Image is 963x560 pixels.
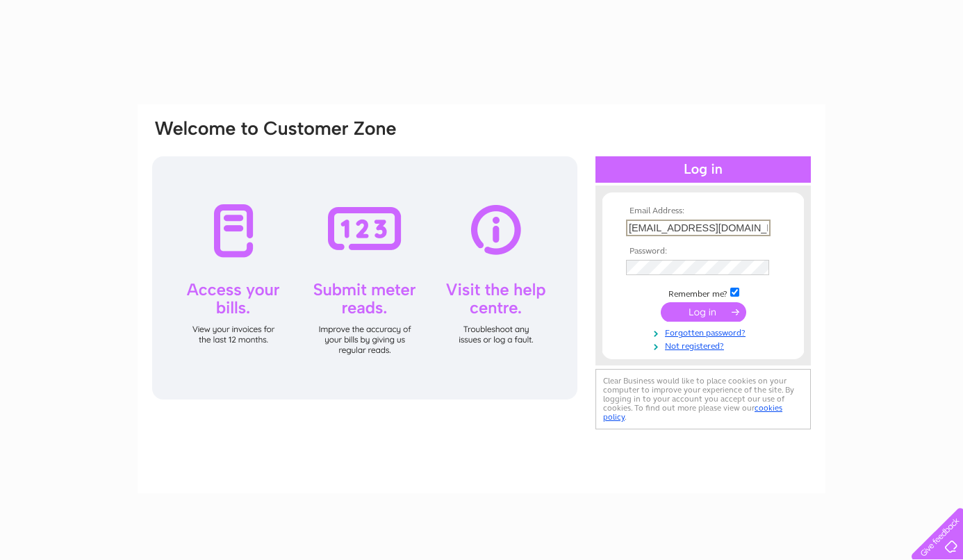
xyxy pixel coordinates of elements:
th: Password: [623,247,784,256]
input: Submit [661,302,746,322]
div: Clear Business would like to place cookies on your computer to improve your experience of the sit... [595,369,811,429]
td: Remember me? [623,286,784,299]
a: Forgotten password? [626,325,784,338]
a: cookies policy [603,403,782,422]
th: Email Address: [623,206,784,216]
a: Not registered? [626,338,784,352]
